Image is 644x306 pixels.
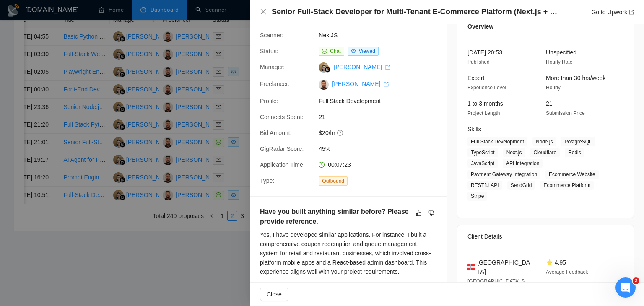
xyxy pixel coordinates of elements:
span: 45% [319,144,444,153]
span: Ecommerce Platform [540,181,594,190]
a: [PERSON_NAME] export [332,80,389,87]
span: Manager: [260,64,285,70]
span: Expert [467,75,484,81]
span: message [322,49,327,54]
button: Close [260,288,288,301]
span: clock-circle [319,162,325,168]
span: Average Feedback [546,269,588,275]
span: export [385,65,390,70]
span: 1 to 3 months [467,100,503,107]
img: gigradar-bm.png [325,67,330,73]
span: RESTful API [467,181,502,190]
span: Redis [565,148,584,157]
span: 21 [319,112,444,122]
button: dislike [426,208,436,218]
span: Ecommerce Website [545,170,598,179]
span: Application Time: [260,161,305,168]
span: Outbound [319,176,348,186]
h5: Have you built anything similar before? Please provide reference. [260,207,410,227]
span: Cloudflare [530,148,560,157]
span: Next.js [503,148,525,157]
span: Unspecified [546,49,576,56]
span: Bid Amount: [260,130,292,136]
span: Submission Price [546,110,585,116]
span: API Integration [503,159,543,168]
span: 2 [633,277,639,284]
span: export [629,10,634,15]
span: close [260,8,267,15]
span: Full Stack Development [319,96,444,106]
span: PostgreSQL [561,137,595,146]
span: Connects Spent: [260,114,304,120]
button: like [414,208,424,218]
span: [DATE] 20:53 [467,49,502,56]
span: Node.js [532,137,556,146]
span: Stripe [467,192,487,201]
span: Hourly [546,85,561,91]
span: Overview [467,22,493,31]
span: eye [351,49,356,54]
span: Published [467,59,490,65]
img: 🇳🇴 [467,262,475,272]
span: 21 [546,100,553,107]
button: Close [260,8,267,16]
span: Payment Gateway Integration [467,170,540,179]
span: Chat [330,48,340,54]
span: dislike [428,210,434,217]
span: Hourly Rate [546,59,572,65]
div: Client Details [467,225,623,248]
a: NextJS [319,32,338,39]
span: export [384,82,389,87]
span: Scanner: [260,32,283,39]
span: More than 30 hrs/week [546,75,605,81]
span: Project Length [467,110,500,116]
h4: Senior Full-Stack Developer for Multi-Tenant E-Commerce Platform (Next.js + Node.js + PostgreSQL) [272,7,561,17]
span: Profile: [260,98,278,104]
span: Viewed [359,48,375,54]
span: [GEOGRAPHIC_DATA] [477,258,532,276]
span: ⭐ 4.95 [546,259,566,266]
span: GigRadar Score: [260,145,304,152]
span: Full Stack Development [467,137,527,146]
span: 00:07:23 [328,161,351,168]
span: Freelancer: [260,80,290,87]
span: TypeScript [467,148,498,157]
span: Type: [260,177,274,184]
span: [GEOGRAPHIC_DATA] S 05:56 PM [467,278,525,294]
span: Skills [467,126,481,132]
span: Close [267,290,282,299]
span: question-circle [337,130,344,136]
iframe: Intercom live chat [615,277,636,298]
span: like [416,210,422,217]
a: [PERSON_NAME] export [334,64,390,70]
span: Status: [260,48,278,54]
a: Go to Upworkexport [591,9,634,16]
span: $20/hr [319,128,444,137]
span: SendGrid [507,181,535,190]
img: c1G6oFvQWOK_rGeOIegVZUbDQsuYj_xB4b-sGzW8-UrWMS8Fcgd0TEwtWxuU7AZ-gB [319,80,329,90]
span: Experience Level [467,85,506,91]
span: JavaScript [467,159,498,168]
div: Yes, I have developed similar applications. For instance, I built a comprehensive coupon redempti... [260,230,436,276]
